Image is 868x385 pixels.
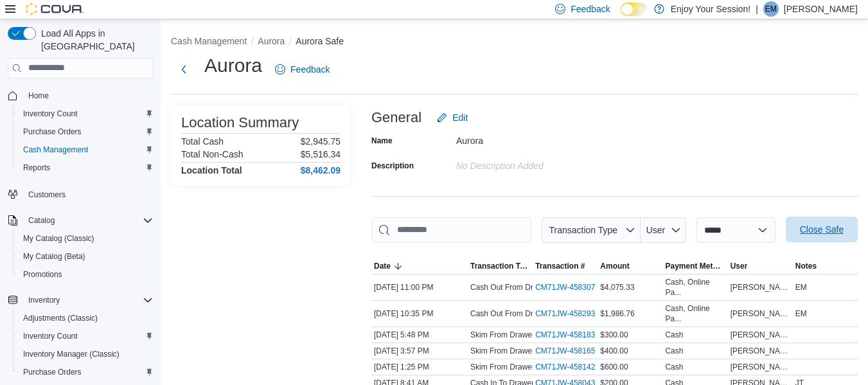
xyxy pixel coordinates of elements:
[542,217,641,243] button: Transaction Type
[181,115,299,130] h3: Location Summary
[18,328,83,344] a: Inventory Count
[535,282,605,292] a: CM71JW-458307External link
[371,136,393,146] label: Name
[23,213,153,228] span: Catalog
[204,53,262,78] h1: Aurora
[18,124,87,139] a: Purchase Orders
[36,27,153,53] span: Load All Apps in [GEOGRAPHIC_DATA]
[23,233,94,244] span: My Catalog (Classic)
[371,217,531,243] input: This is a search bar. As you type, the results lower in the page will automatically filter.
[665,362,683,372] div: Cash
[270,57,335,82] a: Feedback
[665,330,683,340] div: Cash
[470,261,530,271] span: Transaction Type
[18,310,153,326] span: Adjustments (Classic)
[18,364,153,380] span: Purchase Orders
[671,1,751,17] p: Enjoy Your Session!
[23,163,50,173] span: Reports
[26,3,84,15] img: Cova
[786,217,858,242] button: Close Safe
[600,282,634,292] span: $4,075.33
[18,328,153,344] span: Inventory Count
[23,367,82,377] span: Purchase Orders
[13,141,158,159] button: Cash Management
[432,105,473,130] button: Edit
[13,247,158,265] button: My Catalog (Beta)
[18,142,153,157] span: Cash Management
[23,87,153,103] span: Home
[23,127,82,137] span: Purchase Orders
[456,130,628,146] div: Aurora
[13,229,158,247] button: My Catalog (Classic)
[28,190,66,200] span: Customers
[301,165,341,175] h4: $8,462.09
[23,88,54,103] a: Home
[28,91,49,101] span: Home
[728,258,793,274] button: User
[535,261,585,271] span: Transaction #
[181,149,244,159] h6: Total Non-Cash
[23,292,153,308] span: Inventory
[470,346,562,356] p: Skim From Drawer (Alpha)
[3,291,158,309] button: Inventory
[763,1,779,17] div: Elya Massir
[18,160,55,175] a: Reports
[371,306,468,321] div: [DATE] 10:35 PM
[665,303,725,324] div: Cash, Online Pa...
[452,111,468,124] span: Edit
[468,258,533,274] button: Transaction Type
[795,309,807,319] span: EM
[23,313,98,323] span: Adjustments (Classic)
[371,110,421,125] h3: General
[301,149,341,159] p: $5,516.34
[731,309,790,319] span: [PERSON_NAME]
[641,217,686,243] button: User
[18,231,153,246] span: My Catalog (Classic)
[600,309,634,319] span: $1,986.76
[18,106,83,121] a: Inventory Count
[18,267,67,282] a: Promotions
[535,346,605,356] a: CM71JW-458165External link
[662,258,727,274] button: Payment Methods
[665,346,683,356] div: Cash
[18,249,153,264] span: My Catalog (Beta)
[470,282,577,292] p: Cash Out From Drawer (Alpha)
[731,346,790,356] span: [PERSON_NAME]
[374,261,391,271] span: Date
[784,1,858,17] p: [PERSON_NAME]
[13,265,158,283] button: Promotions
[456,156,628,171] div: No Description added
[533,258,598,274] button: Transaction #
[13,327,158,345] button: Inventory Count
[23,186,153,202] span: Customers
[18,364,87,380] a: Purchase Orders
[371,359,468,375] div: [DATE] 1:25 PM
[535,309,605,319] a: CM71JW-458293External link
[731,362,790,372] span: [PERSON_NAME]
[13,123,158,141] button: Purchase Orders
[290,63,330,76] span: Feedback
[181,165,242,175] h4: Location Total
[23,349,120,359] span: Inventory Manager (Classic)
[3,211,158,229] button: Catalog
[731,330,790,340] span: [PERSON_NAME]
[23,331,78,341] span: Inventory Count
[535,362,605,372] a: CM71JW-458142External link
[470,330,558,340] p: Skim From Drawer (Beta)
[181,136,224,147] h6: Total Cash
[371,161,414,171] label: Description
[171,36,247,46] button: Cash Management
[18,249,91,264] a: My Catalog (Beta)
[598,258,662,274] button: Amount
[549,225,617,235] span: Transaction Type
[23,292,65,308] button: Inventory
[371,327,468,343] div: [DATE] 5:48 PM
[18,310,103,326] a: Adjustments (Classic)
[13,363,158,381] button: Purchase Orders
[600,346,628,356] span: $400.00
[3,86,158,105] button: Home
[600,261,629,271] span: Amount
[13,345,158,363] button: Inventory Manager (Classic)
[600,362,628,372] span: $600.00
[535,330,605,340] a: CM71JW-458183External link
